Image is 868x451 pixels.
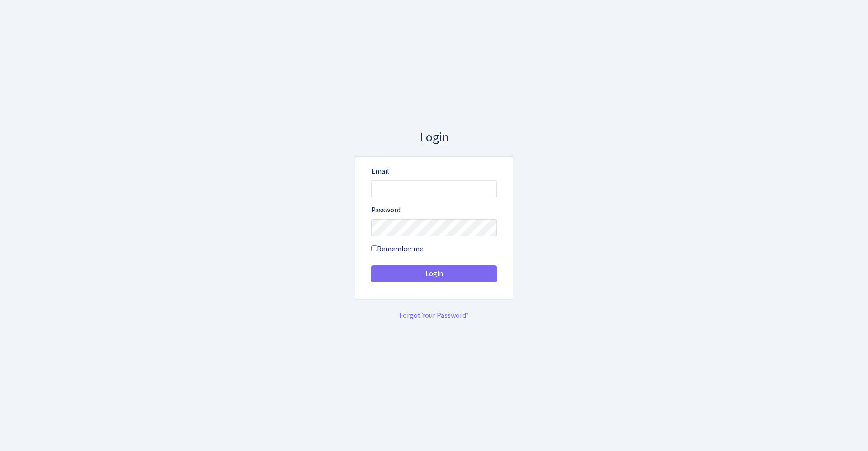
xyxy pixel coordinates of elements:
[399,310,469,320] a: Forgot Your Password?
[371,245,377,251] input: Remember me
[355,130,513,146] h3: Login
[371,166,389,177] label: Email
[371,265,497,282] button: Login
[371,244,423,254] label: Remember me
[371,205,401,216] label: Password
